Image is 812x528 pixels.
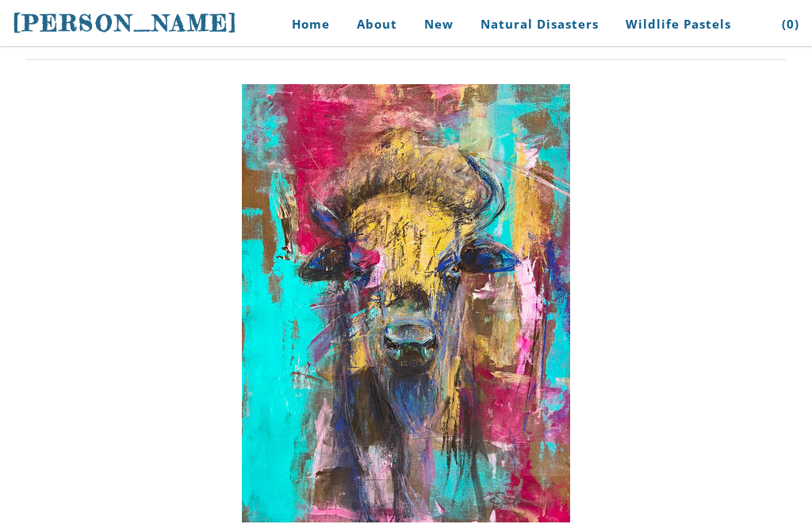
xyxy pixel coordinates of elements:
span: 0 [787,16,795,32]
span: [PERSON_NAME] [13,10,238,37]
a: New [412,6,465,42]
a: About [345,6,409,42]
a: Home [268,6,342,42]
img: Picture [242,84,570,522]
a: [PERSON_NAME] [13,8,238,38]
a: Natural Disasters [469,6,611,42]
a: Wildlife Pastels [614,6,743,42]
a: (0) [770,6,799,42]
